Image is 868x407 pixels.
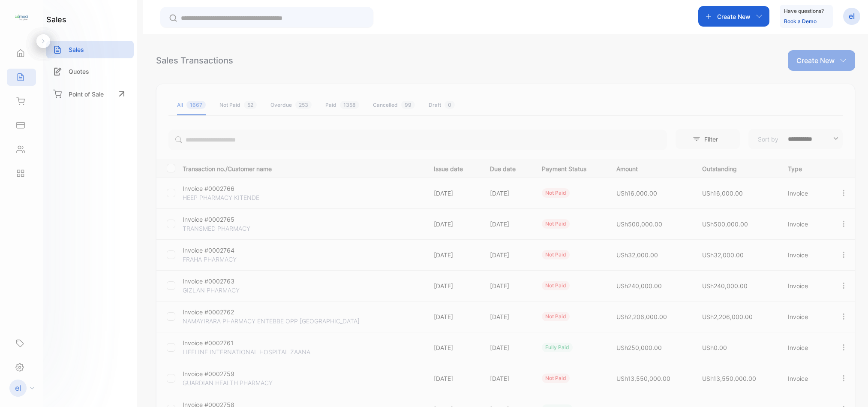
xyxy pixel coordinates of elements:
p: Payment Status [542,163,599,173]
span: USh250,000.00 [616,344,662,351]
div: not paid [542,188,570,198]
div: not paid [542,219,570,229]
p: Create New [717,12,751,21]
div: Draft [429,101,455,109]
span: USh16,000.00 [702,190,743,197]
span: 1667 [186,101,206,109]
p: [DATE] [490,374,524,383]
p: el [849,11,855,22]
span: 0 [445,101,455,109]
p: Invoice #0002765 [183,215,263,224]
p: Invoice #0002766 [183,184,263,193]
p: [DATE] [434,343,472,352]
iframe: LiveChat chat widget [832,371,868,407]
button: Create New [788,50,855,71]
a: Point of Sale [46,84,134,103]
p: [DATE] [490,312,524,321]
img: logo [15,11,28,24]
span: 99 [401,101,415,109]
p: FRAHA PHARMACY [183,255,263,264]
button: Sort by [748,129,843,149]
span: USh240,000.00 [616,282,662,289]
span: USh240,000.00 [702,282,748,289]
p: NAMAYIRARA PHARMACY ENTEBBE OPP [GEOGRAPHIC_DATA] [183,317,360,326]
p: [DATE] [434,220,472,229]
p: Invoice #0002762 [183,308,263,317]
span: USh16,000.00 [616,190,657,197]
p: Issue date [434,163,472,173]
a: Sales [46,41,134,58]
div: not paid [542,281,570,290]
span: USh13,550,000.00 [702,375,756,382]
div: not paid [542,250,570,259]
p: [DATE] [434,281,472,290]
p: Invoice [788,374,822,383]
p: Invoice [788,189,822,198]
p: Sales [69,45,84,54]
div: All [177,101,206,109]
span: USh2,206,000.00 [702,313,753,320]
p: [DATE] [490,250,524,259]
p: Invoice [788,220,822,229]
p: Due date [490,163,524,173]
span: USh13,550,000.00 [616,375,670,382]
span: USh0.00 [702,344,727,351]
span: USh32,000.00 [702,251,744,259]
span: USh500,000.00 [702,220,748,228]
p: Amount [616,163,685,173]
p: [DATE] [490,281,524,290]
span: 1358 [340,101,359,109]
p: Invoice [788,281,822,290]
p: [DATE] [434,374,472,383]
button: el [843,6,860,27]
p: el [15,383,21,394]
div: Cancelled [373,101,415,109]
p: Invoice #0002761 [183,338,263,347]
a: Book a Demo [784,18,817,24]
span: 253 [295,101,312,109]
div: Overdue [270,101,312,109]
p: Outstanding [702,163,770,173]
p: TRANSMED PHARMACY [183,224,263,233]
p: Invoice #0002759 [183,369,263,378]
p: Invoice #0002763 [183,277,263,286]
p: Point of Sale [69,90,104,99]
h1: sales [46,14,66,25]
a: Quotes [46,63,134,80]
span: 52 [244,101,257,109]
span: USh2,206,000.00 [616,313,667,320]
p: HEEP PHARMACY KITENDE [183,193,263,202]
p: [DATE] [434,250,472,259]
div: Sales Transactions [156,54,233,67]
span: USh500,000.00 [616,220,662,228]
p: Transaction no./Customer name [183,163,423,173]
p: GIZLAN PHARMACY [183,286,263,295]
p: Quotes [69,67,89,76]
p: Type [788,163,822,173]
p: [DATE] [490,220,524,229]
div: not paid [542,374,570,383]
div: Paid [325,101,359,109]
p: Invoice [788,312,822,321]
p: Create New [796,55,835,66]
p: Sort by [758,135,778,144]
p: [DATE] [434,189,472,198]
p: [DATE] [490,189,524,198]
p: Have questions? [784,7,824,15]
p: Invoice #0002764 [183,246,263,255]
p: [DATE] [434,312,472,321]
p: Invoice [788,250,822,259]
div: not paid [542,312,570,321]
p: GUARDIAN HEALTH PHARMACY [183,378,273,387]
button: Create New [698,6,769,27]
span: USh32,000.00 [616,251,658,259]
p: LIFELINE INTERNATIONAL HOSPITAL ZAANA [183,347,310,356]
div: fully paid [542,343,573,352]
p: Invoice [788,343,822,352]
div: Not Paid [219,101,257,109]
p: [DATE] [490,343,524,352]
